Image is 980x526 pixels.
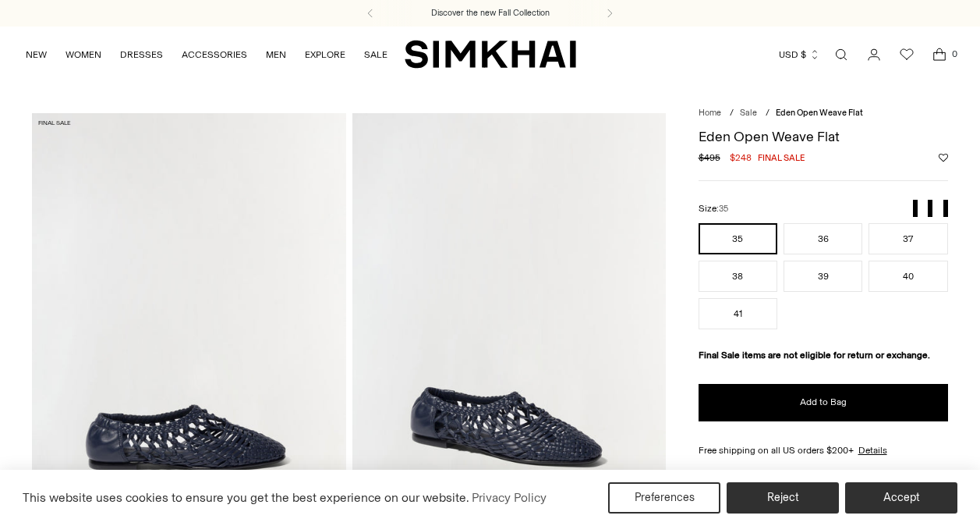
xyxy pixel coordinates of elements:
button: 38 [699,261,777,292]
nav: breadcrumbs [699,107,948,120]
a: Open search modal [826,39,857,70]
button: Accept [845,482,957,514]
a: MEN [266,37,286,72]
a: Open cart modal [924,39,955,70]
a: Details [858,443,887,457]
button: USD $ [779,37,820,72]
a: SALE [364,37,387,72]
a: EXPLORE [305,37,345,72]
div: Free shipping on all US orders $200+ [699,443,948,457]
button: Preferences [608,482,720,514]
a: Wishlist [891,39,922,70]
h1: Eden Open Weave Flat [699,130,948,144]
a: WOMEN [65,37,101,72]
a: ACCESSORIES [182,37,247,72]
button: 36 [784,223,862,254]
button: Reject [727,482,839,514]
button: 39 [784,261,862,292]
span: 35 [719,204,728,214]
a: Home [699,108,721,118]
button: 40 [869,261,947,292]
strong: Final Sale items are not eligible for return or exchange. [699,350,930,361]
button: Add to Wishlist [939,153,948,162]
span: Eden Open Weave Flat [776,108,863,118]
a: Sale [740,108,757,118]
button: 41 [699,298,777,329]
a: Discover the new Fall Collection [431,7,550,20]
span: Add to Bag [800,396,847,409]
button: 35 [699,223,777,254]
a: NEW [26,37,47,72]
s: $495 [699,151,720,165]
a: Go to the account page [858,39,890,70]
span: 0 [947,47,961,61]
label: Size: [699,201,728,216]
span: $248 [730,151,752,165]
span: This website uses cookies to ensure you get the best experience on our website. [23,490,469,505]
div: / [730,107,734,120]
button: 37 [869,223,947,254]
a: DRESSES [120,37,163,72]
div: / [766,107,769,120]
button: Add to Bag [699,384,948,421]
a: SIMKHAI [405,39,576,69]
a: Privacy Policy (opens in a new tab) [469,486,549,510]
